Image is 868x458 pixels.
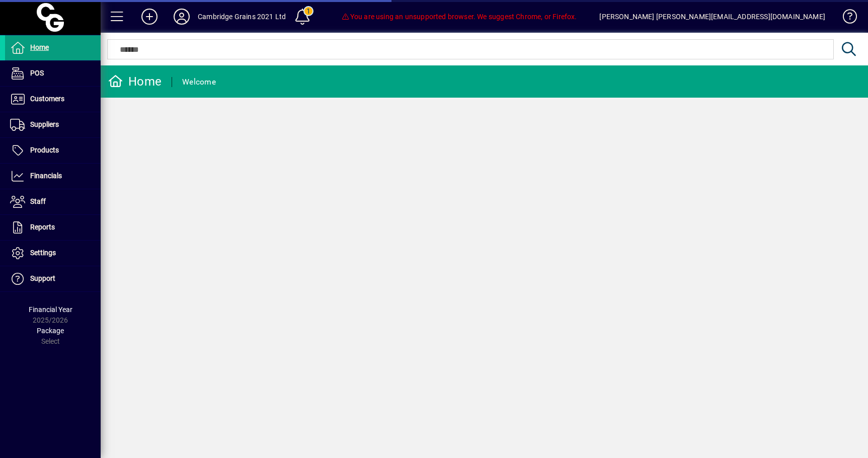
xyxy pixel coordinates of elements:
[30,95,64,103] span: Customers
[182,74,216,90] div: Welcome
[30,120,59,128] span: Suppliers
[5,266,101,291] a: Support
[133,8,166,26] button: Add
[5,189,101,214] a: Staff
[198,9,286,25] div: Cambridge Grains 2021 Ltd
[599,9,825,25] div: [PERSON_NAME] [PERSON_NAME][EMAIL_ADDRESS][DOMAIN_NAME]
[5,164,101,189] a: Financials
[30,197,46,205] span: Staff
[5,112,101,137] a: Suppliers
[108,73,162,90] div: Home
[5,61,101,86] a: POS
[30,43,49,51] span: Home
[835,2,855,35] a: Knowledge Base
[37,327,64,335] span: Package
[341,13,577,21] span: You are using an unsupported browser. We suggest Chrome, or Firefox.
[30,223,55,231] span: Reports
[30,172,62,180] span: Financials
[5,87,101,112] a: Customers
[29,306,72,314] span: Financial Year
[30,249,56,257] span: Settings
[5,215,101,240] a: Reports
[30,146,59,154] span: Products
[5,138,101,163] a: Products
[30,274,55,282] span: Support
[30,69,44,77] span: POS
[5,241,101,266] a: Settings
[166,8,198,26] button: Profile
